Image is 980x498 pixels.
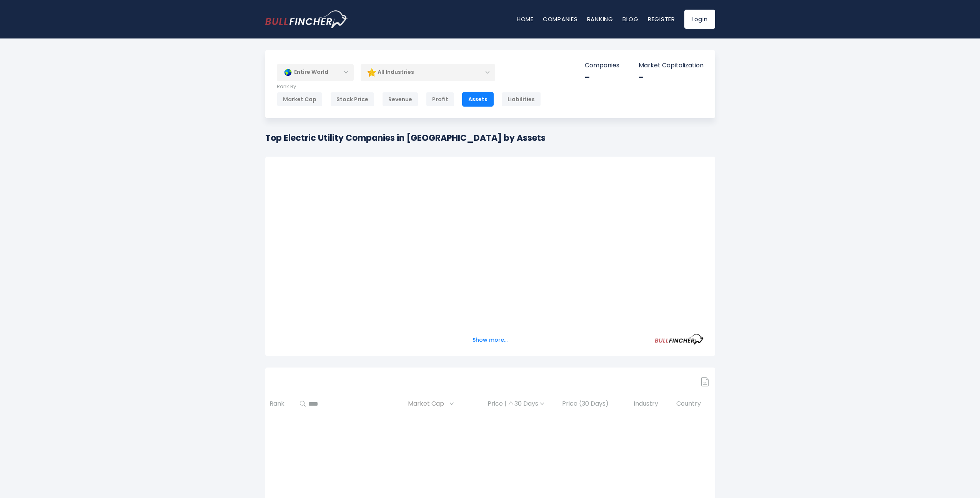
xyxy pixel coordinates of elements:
p: Rank By [277,84,541,90]
th: Rank [265,393,296,415]
a: Login [684,10,715,29]
div: Price | 30 Days [478,400,554,408]
a: Register [648,15,675,23]
a: Companies [543,15,578,23]
div: Entire World [277,64,354,81]
div: Profit [426,92,454,107]
p: Market Capitalization [639,62,704,70]
p: Companies [585,62,619,70]
button: Show more... [468,334,512,346]
a: Blog [622,15,639,23]
a: Home [517,15,534,23]
img: bullfincher logo [265,10,348,28]
a: Ranking [587,15,613,23]
div: - [639,72,704,84]
h1: Top Electric Utility Companies in [GEOGRAPHIC_DATA] by Assets [265,132,546,144]
a: Go to homepage [265,10,348,28]
span: Market Cap [408,398,448,410]
div: Revenue [382,92,418,107]
div: Assets [462,92,494,107]
div: Stock Price [330,92,374,107]
div: Liabilities [501,92,541,107]
div: - [585,72,619,84]
div: All Industries [361,64,495,81]
div: Market Cap [277,92,323,107]
th: Price (30 Days) [558,393,629,415]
